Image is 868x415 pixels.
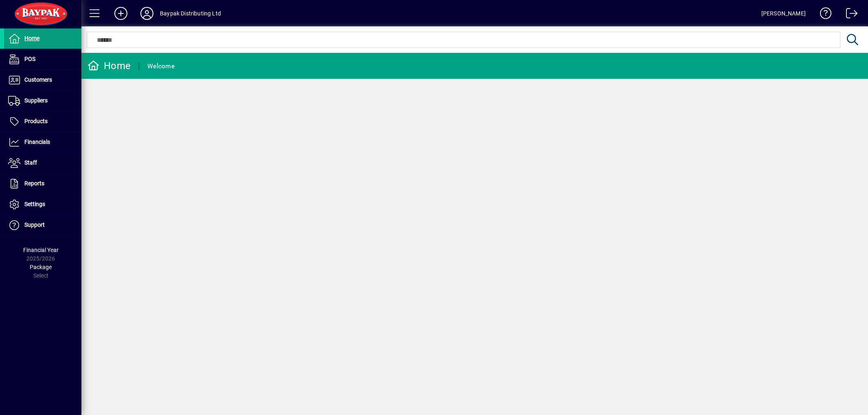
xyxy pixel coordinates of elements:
[4,111,81,132] a: Products
[4,70,81,90] a: Customers
[4,153,81,173] a: Staff
[4,174,81,194] a: Reports
[24,56,35,62] span: POS
[108,6,134,21] button: Add
[4,91,81,111] a: Suppliers
[24,139,50,145] span: Financials
[134,6,160,21] button: Profile
[4,194,81,215] a: Settings
[147,60,175,73] div: Welcome
[24,97,48,104] span: Suppliers
[24,201,45,207] span: Settings
[30,264,52,270] span: Package
[24,76,52,83] span: Customers
[24,222,45,228] span: Support
[160,7,221,20] div: Baypak Distributing Ltd
[23,247,59,253] span: Financial Year
[4,215,81,235] a: Support
[4,132,81,152] a: Financials
[761,7,806,20] div: [PERSON_NAME]
[814,2,832,28] a: Knowledge Base
[24,180,44,187] span: Reports
[87,59,131,72] div: Home
[840,2,858,28] a: Logout
[24,159,37,166] span: Staff
[4,49,81,70] a: POS
[24,118,48,124] span: Products
[24,35,39,41] span: Home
